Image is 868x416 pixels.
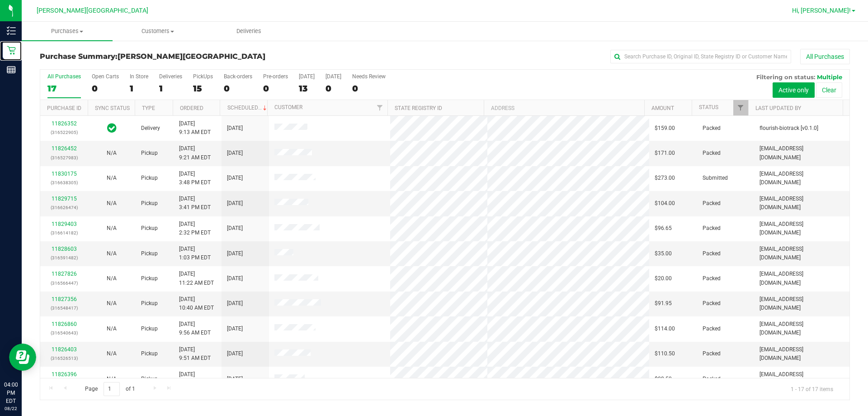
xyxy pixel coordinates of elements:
[141,375,158,383] span: Pickup
[703,199,721,208] span: Packed
[759,245,844,262] span: [EMAIL_ADDRESS][DOMAIN_NAME]
[141,124,160,133] span: Delivery
[274,104,302,110] a: Customer
[142,105,155,111] a: Type
[800,49,850,64] button: All Purchases
[227,149,243,158] span: [DATE]
[52,145,77,152] a: 11826452
[655,224,672,233] span: $96.65
[299,83,315,94] div: 13
[159,83,182,94] div: 1
[655,124,675,133] span: $159.00
[179,320,211,337] span: [DATE] 9:56 AM EDT
[755,105,801,111] a: Last Updated By
[655,149,675,158] span: $171.00
[107,200,117,206] span: Not Applicable
[179,144,211,162] span: [DATE] 9:21 AM EDT
[46,153,82,162] p: (316527983)
[759,144,844,162] span: [EMAIL_ADDRESS][DOMAIN_NAME]
[107,375,117,383] button: N/A
[655,199,675,208] span: $104.00
[113,27,203,35] span: Customers
[610,50,791,63] input: Search Purchase ID, Original ID, State Registry ID or Customer Name...
[40,53,310,61] h3: Purchase Summary:
[816,82,842,98] button: Clear
[46,178,82,187] p: (316638305)
[46,304,82,312] p: (316548417)
[47,73,81,80] div: All Purchases
[352,83,386,94] div: 0
[141,174,158,182] span: Pickup
[52,221,77,227] a: 11829403
[141,199,158,208] span: Pickup
[703,349,721,358] span: Packed
[107,350,117,357] span: Not Applicable
[227,224,243,233] span: [DATE]
[141,349,158,358] span: Pickup
[179,245,211,262] span: [DATE] 1:03 PM EDT
[227,174,243,182] span: [DATE]
[141,274,158,283] span: Pickup
[107,175,117,181] span: Not Applicable
[52,321,77,327] a: 11826860
[224,27,274,35] span: Deliveries
[107,249,117,258] button: N/A
[759,295,844,312] span: [EMAIL_ADDRESS][DOMAIN_NAME]
[46,128,82,137] p: (316522905)
[22,27,113,35] span: Purchases
[130,73,148,80] div: In Store
[52,296,77,302] a: 11827356
[759,124,818,133] span: flourish-biotrack [v0.1.0]
[46,253,82,262] p: (316591482)
[203,22,294,41] a: Deliveries
[107,150,117,156] span: Not Applicable
[227,105,269,111] a: Scheduled
[46,354,82,363] p: (316526513)
[759,270,844,287] span: [EMAIL_ADDRESS][DOMAIN_NAME]
[179,345,211,363] span: [DATE] 9:51 AM EDT
[113,22,203,41] a: Customers
[92,83,119,94] div: 0
[52,371,77,378] a: 11826396
[47,105,81,111] a: Purchase ID
[352,73,386,80] div: Needs Review
[95,105,130,111] a: Sync Status
[180,105,203,111] a: Ordered
[759,370,844,387] span: [EMAIL_ADDRESS][DOMAIN_NAME]
[159,73,182,80] div: Deliveries
[107,274,117,283] button: N/A
[179,370,211,387] span: [DATE] 9:43 AM EDT
[7,26,16,35] inline-svg: Inventory
[104,382,120,396] input: 1
[373,100,387,115] a: Filter
[46,203,82,212] p: (316626474)
[227,249,243,258] span: [DATE]
[37,7,148,14] span: [PERSON_NAME][GEOGRAPHIC_DATA]
[395,105,442,111] a: State Registry ID
[227,199,243,208] span: [DATE]
[703,124,721,133] span: Packed
[141,224,158,233] span: Pickup
[92,73,119,80] div: Open Carts
[52,120,77,127] a: 11826352
[263,83,288,94] div: 0
[703,149,721,158] span: Packed
[227,349,243,358] span: [DATE]
[130,83,148,94] div: 1
[193,73,213,80] div: PickUps
[655,299,672,308] span: $91.95
[107,149,117,158] button: N/A
[227,124,243,133] span: [DATE]
[107,199,117,208] button: N/A
[703,375,721,383] span: Packed
[4,381,18,405] p: 04:00 PM EDT
[655,325,675,333] span: $114.00
[107,122,117,134] span: In Sync
[792,7,851,14] span: Hi, [PERSON_NAME]!
[655,349,675,358] span: $110.50
[107,225,117,231] span: Not Applicable
[141,325,158,333] span: Pickup
[46,279,82,287] p: (316566447)
[759,320,844,337] span: [EMAIL_ADDRESS][DOMAIN_NAME]
[9,344,36,371] iframe: Resource center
